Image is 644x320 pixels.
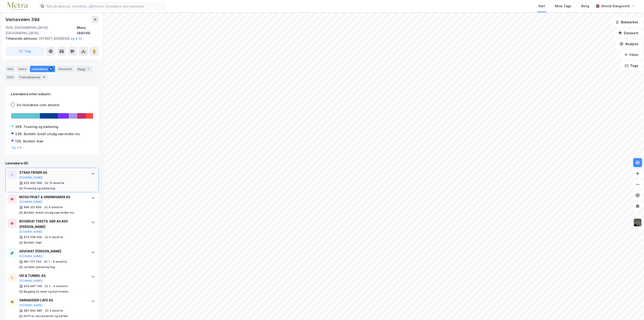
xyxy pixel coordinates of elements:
div: Datasett [57,66,74,72]
div: VEI & TUNNEL AS [19,273,87,278]
div: Bolig [581,3,589,9]
div: 13% [15,139,21,144]
div: Leietakere [30,66,55,72]
div: STRAX FRISØR AS [19,170,87,175]
div: Butikkh. klær [24,241,42,244]
button: Tags [621,61,642,70]
iframe: Chat Widget [621,298,644,320]
div: Frisering og barbering [24,187,55,190]
button: [DOMAIN_NAME] [19,279,43,283]
div: ESG [5,74,15,80]
div: Juridisk tjenesteyting [24,265,55,269]
div: Kart [539,3,545,9]
div: 1526, [GEOGRAPHIC_DATA], [GEOGRAPHIC_DATA] [5,25,77,36]
div: Bygg [76,66,92,72]
button: Og 3 til [12,146,22,149]
button: Tag [5,47,44,56]
div: 6 [49,67,53,71]
div: Frisering og barbering [24,124,58,129]
div: Mine Tags [555,3,571,9]
div: 15 ansatte [49,181,64,185]
div: 933 462 099 [24,181,42,185]
div: Moss, 189/148 [77,25,99,36]
div: Drift av restauranter og kafeer [24,314,68,318]
div: [STREET_ADDRESS] [5,36,95,41]
div: 3 ansatte [49,309,63,313]
div: ADVOKAT [PERSON_NAME] [19,249,87,254]
div: 1 [86,67,91,71]
div: 5 ansatte [49,235,63,239]
div: 1 - 4 ansatte [49,284,68,288]
button: Filter [620,50,642,59]
div: 933 487 148 [24,284,42,288]
div: Butikkh. klær [23,139,44,144]
div: Varnaveien 39d [5,16,40,23]
div: Leietakere etter industri [11,91,93,97]
div: Info [5,66,15,72]
div: Eiere [17,66,28,72]
input: Søk på adresse, matrikkel, gårdeiere, leietakere eller personer [44,3,165,10]
div: 13 [42,75,46,79]
button: [DOMAIN_NAME] [19,254,43,258]
button: [DOMAIN_NAME] [19,176,43,179]
button: [DOMAIN_NAME] [19,303,43,307]
div: 23% [15,131,22,137]
div: Transaksjoner [17,74,48,80]
div: Øivind Slangsvold [601,3,629,9]
button: Datasett [615,29,642,38]
div: 9 ansatte [49,205,63,209]
div: VARNAVEIEN CAFE AS [19,298,87,303]
div: Butikkh. bredt utvalg nær.midler mv. [24,131,81,137]
button: [DOMAIN_NAME] [19,230,43,234]
button: [DOMAIN_NAME] [19,200,43,204]
div: Vis leietakere uten ansatte [17,102,60,108]
div: Kontrollprogram for chat [621,298,644,320]
button: Analyse [616,39,642,49]
img: 9k= [633,218,642,227]
div: 999 322 859 [24,205,41,209]
div: 38% [15,124,22,129]
div: BOGERUD TEKSTIL SØR AS AVD [PERSON_NAME] [19,219,87,230]
div: 975 038 939 [24,235,42,239]
div: Bygging av veier og motorveier [24,290,68,293]
button: Bokmerker [612,18,642,27]
div: 981 727 746 [24,260,41,264]
div: MOSS FRUKT & GRØNNSAKER AS [19,194,87,200]
div: Butikkh. bredt utvalg nær.midler mv. [24,211,75,215]
img: metra-logo.256734c3b2bbffee19d4.png [7,2,28,10]
div: Leietakere (6) [5,161,99,166]
div: 1 - 4 ansatte [48,260,67,264]
div: 987 840 986 [24,309,42,313]
span: Tilhørende adresser: [5,37,39,40]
